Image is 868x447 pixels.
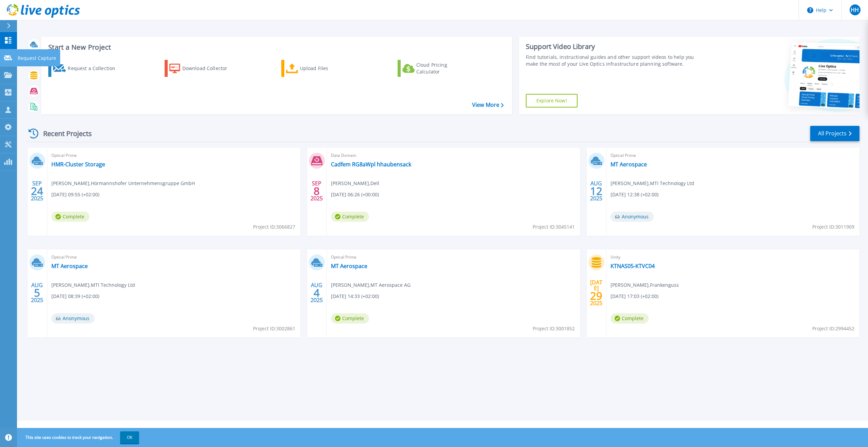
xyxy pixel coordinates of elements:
[611,191,658,198] span: [DATE] 12:38 (+02:00)
[48,60,124,77] a: Request a Collection
[253,223,295,231] span: Project ID: 3066827
[19,431,139,444] span: This site uses cookies to track your navigation.
[398,60,473,77] a: Cloud Pricing Calculator
[611,281,679,289] span: [PERSON_NAME] , Frankenguss
[51,253,296,261] span: Optical Prime
[526,54,702,67] div: Find tutorials, instructional guides and other support videos to help you make the most of your L...
[331,263,367,269] a: MT Aerospace
[810,126,859,141] a: All Projects
[611,293,658,300] span: [DATE] 17:03 (+02:00)
[18,49,56,67] p: Request Capture
[851,7,859,13] span: HH
[300,62,354,75] div: Upload Files
[48,44,503,51] h3: Start a New Project
[611,263,655,269] a: KTNAS05-KTVC04
[611,161,647,168] a: MT Aerospace
[310,280,323,305] div: AUG 2025
[51,191,99,198] span: [DATE] 09:55 (+02:00)
[472,102,504,108] a: View More
[331,180,379,187] span: [PERSON_NAME] , Dell
[51,263,88,269] a: MT Aerospace
[51,180,195,187] span: [PERSON_NAME] , Hörmannshofer Unternehmensgruppe GmbH
[331,191,379,198] span: [DATE] 06:26 (+00:00)
[182,62,237,75] div: Download Collector
[812,223,854,231] span: Project ID: 3011909
[611,313,649,324] span: Complete
[51,161,105,168] a: HMR-Cluster Storage
[331,293,379,300] span: [DATE] 14:33 (+02:00)
[533,325,575,332] span: Project ID: 3001852
[165,60,240,77] a: Download Collector
[331,152,576,159] span: Data Domain
[416,62,471,75] div: Cloud Pricing Calculator
[611,212,654,222] span: Anonymous
[281,60,357,77] a: Upload Files
[331,253,576,261] span: Optical Prime
[533,223,575,231] span: Project ID: 3045141
[812,325,854,332] span: Project ID: 2994452
[51,212,89,222] span: Complete
[31,188,43,194] span: 24
[51,313,95,324] span: Anonymous
[331,161,411,168] a: Cadfem RG8aWpl hhaubensack
[590,293,602,299] span: 29
[34,290,40,296] span: 5
[611,152,855,159] span: Optical Prime
[331,212,369,222] span: Complete
[253,325,295,332] span: Project ID: 3002861
[526,94,578,107] a: Explore Now!
[611,180,694,187] span: [PERSON_NAME] , MTI Technology Ltd
[331,281,411,289] span: [PERSON_NAME] , MT Aerospace AG
[31,179,44,203] div: SEP 2025
[51,152,296,159] span: Optical Prime
[31,280,44,305] div: AUG 2025
[314,188,320,194] span: 8
[611,253,855,261] span: Unity
[51,293,99,300] span: [DATE] 08:39 (+02:00)
[120,431,139,444] button: OK
[526,42,702,51] div: Support Video Library
[590,280,603,305] div: [DATE] 2025
[331,313,369,324] span: Complete
[68,62,122,75] div: Request a Collection
[51,281,135,289] span: [PERSON_NAME] , MTI Technology Ltd
[590,179,603,203] div: AUG 2025
[310,179,323,203] div: SEP 2025
[26,125,101,142] div: Recent Projects
[590,188,602,194] span: 12
[314,290,320,296] span: 4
